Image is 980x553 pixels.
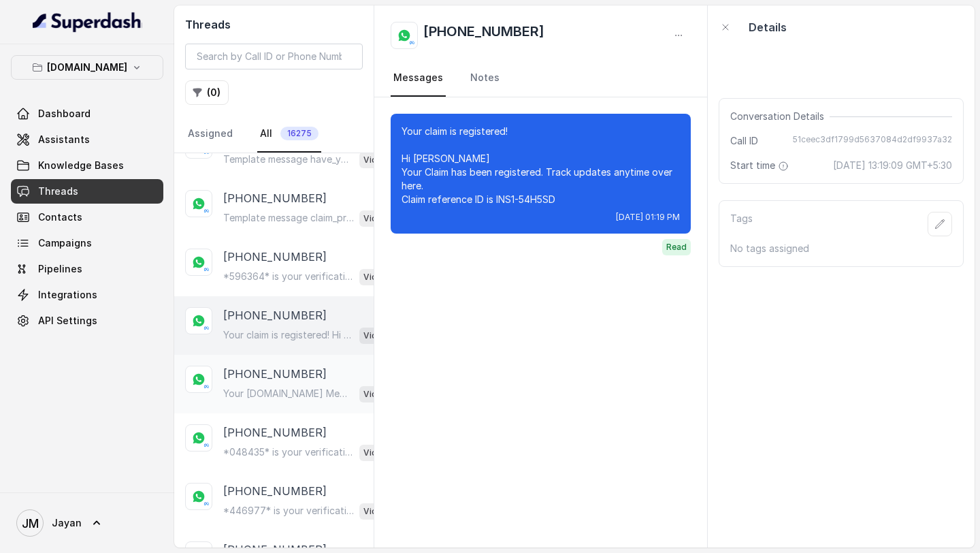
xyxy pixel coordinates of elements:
p: *596364* is your verification code. For your security, do not share this code. [223,270,354,283]
span: API Settings [38,314,97,328]
img: light.svg [33,11,142,33]
p: *048435* is your verification code. For your security, do not share this code. [223,445,354,459]
span: Campaigns [38,236,92,250]
p: Your claim is registered! Hi [PERSON_NAME] Your Claim has been registered. Track updates anytime ... [402,125,680,206]
input: Search by Call ID or Phone Number [185,44,363,69]
p: [PHONE_NUMBER] [223,483,327,499]
button: [DOMAIN_NAME] [11,55,163,80]
span: Integrations [38,288,97,302]
p: Vidya [363,505,387,518]
span: Pipelines [38,262,82,276]
span: Conversation Details [730,110,830,123]
span: Dashboard [38,107,91,121]
p: [PHONE_NUMBER] [223,366,327,382]
span: 51ceec3df1799d5637084d2df9937a32 [793,134,952,148]
p: No tags assigned [730,242,952,255]
a: Campaigns [11,231,163,255]
span: [DATE] 13:19:09 GMT+5:30 [833,159,952,172]
a: All16275 [257,116,321,153]
span: 16275 [280,127,318,140]
nav: Tabs [391,60,691,97]
p: Vidya [363,270,387,284]
p: Vidya [363,388,387,401]
p: [PHONE_NUMBER] [223,190,327,206]
button: (0) [185,80,229,105]
p: Template message claim_process_completed sent [223,211,354,225]
text: JM [22,516,39,531]
p: Tags [730,212,753,236]
a: Integrations [11,283,163,307]
a: Assigned [185,116,235,153]
a: Threads [11,179,163,204]
p: Vidya [363,446,387,460]
p: Vidya [363,329,387,343]
a: Assistants [11,127,163,152]
p: Your claim is registered! Hi [PERSON_NAME] Your Claim has been registered. Track updates anytime ... [223,328,354,342]
p: Vidya [363,212,387,225]
span: Assistants [38,133,90,146]
h2: Threads [185,16,363,33]
span: Call ID [730,134,758,148]
p: [PHONE_NUMBER] [223,307,327,323]
a: Notes [468,60,502,97]
a: API Settings [11,309,163,333]
p: [DOMAIN_NAME] [47,59,127,76]
span: Read [662,239,691,255]
p: Your [DOMAIN_NAME] Membership Is Now Active! Your membership number ADLD10250001 is now active. T... [223,387,354,400]
a: Pipelines [11,257,163,281]
a: Messages [391,60,446,97]
p: Details [749,19,787,35]
span: Knowledge Bases [38,159,124,172]
p: [PHONE_NUMBER] [223,424,327,441]
span: [DATE] 01:19 PM [616,212,680,223]
h2: [PHONE_NUMBER] [423,22,544,49]
a: Jayan [11,504,163,542]
span: Start time [730,159,791,172]
a: Dashboard [11,101,163,126]
nav: Tabs [185,116,363,153]
p: Template message have_you_reviewed_your_terms_and_conditions sent [223,153,354,166]
span: Contacts [38,210,82,224]
p: Vidya [363,153,387,167]
p: *446977* is your verification code. For your security, do not share this code. [223,504,354,518]
a: Knowledge Bases [11,153,163,178]
span: Threads [38,185,78,198]
span: Jayan [52,516,82,530]
a: Contacts [11,205,163,230]
p: [PHONE_NUMBER] [223,249,327,265]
